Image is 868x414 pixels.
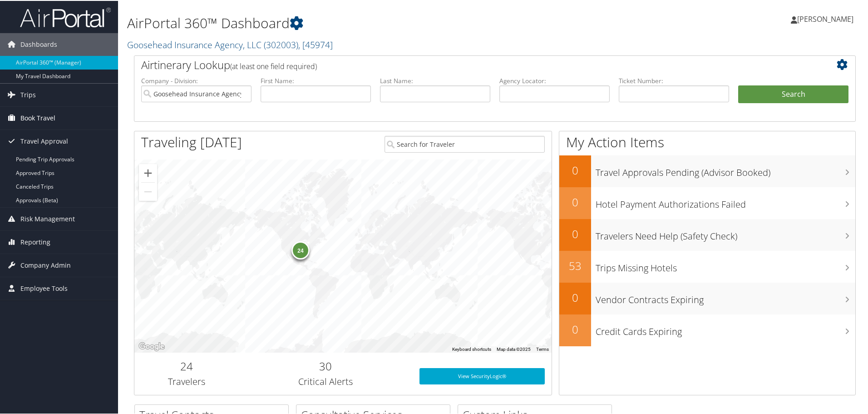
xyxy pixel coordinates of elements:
[139,163,157,181] button: Zoom in
[619,75,729,85] label: Ticket Number:
[20,276,68,299] span: Employee Tools
[141,75,252,85] label: Company - Division:
[559,250,855,282] a: 53Trips Missing Hotels
[127,13,617,32] h1: AirPortal 360™ Dashboard
[499,75,610,85] label: Agency Locator:
[20,253,71,276] span: Company Admin
[137,340,167,352] a: Open this area in Google Maps (opens a new window)
[141,374,232,387] h3: Travelers
[246,358,406,373] h2: 30
[298,38,333,50] span: , [ 45974 ]
[497,346,531,351] span: Map data ©2025
[20,129,68,152] span: Travel Approval
[596,224,855,242] h3: Travelers Need Help (Safety Check)
[291,240,310,258] div: 24
[596,256,855,274] h3: Trips Missing Hotels
[738,85,848,103] button: Search
[141,132,242,151] h1: Traveling [DATE]
[261,75,371,85] label: First Name:
[791,5,863,32] a: [PERSON_NAME]
[452,345,491,352] button: Keyboard shortcuts
[20,230,50,253] span: Reporting
[264,38,298,50] span: ( 302003 )
[559,194,591,209] h2: 0
[559,257,591,273] h2: 53
[127,38,333,50] a: Goosehead Insurance Agency, LLC
[596,161,855,178] h3: Travel Approvals Pending (Advisor Booked)
[141,358,232,373] h2: 24
[246,374,406,387] h3: Critical Alerts
[230,60,317,70] span: (at least one field required)
[380,75,490,85] label: Last Name:
[137,340,167,352] img: Google
[419,367,545,384] a: View SecurityLogic®
[559,186,855,218] a: 0Hotel Payment Authorizations Failed
[385,135,545,152] input: Search for Traveler
[141,56,789,72] h2: Airtinerary Lookup
[559,162,591,177] h2: 0
[559,218,855,250] a: 0Travelers Need Help (Safety Check)
[20,83,36,105] span: Trips
[559,225,591,241] h2: 0
[559,321,591,336] h2: 0
[20,32,57,55] span: Dashboards
[596,320,855,337] h3: Credit Cards Expiring
[536,346,549,351] a: Terms (opens in new tab)
[596,288,855,305] h3: Vendor Contracts Expiring
[559,132,855,151] h1: My Action Items
[797,13,853,23] span: [PERSON_NAME]
[20,6,111,27] img: airportal-logo.png
[20,106,55,129] span: Book Travel
[20,207,75,229] span: Risk Management
[559,282,855,314] a: 0Vendor Contracts Expiring
[559,289,591,304] h2: 0
[559,155,855,186] a: 0Travel Approvals Pending (Advisor Booked)
[596,193,855,210] h3: Hotel Payment Authorizations Failed
[139,182,157,200] button: Zoom out
[559,314,855,345] a: 0Credit Cards Expiring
